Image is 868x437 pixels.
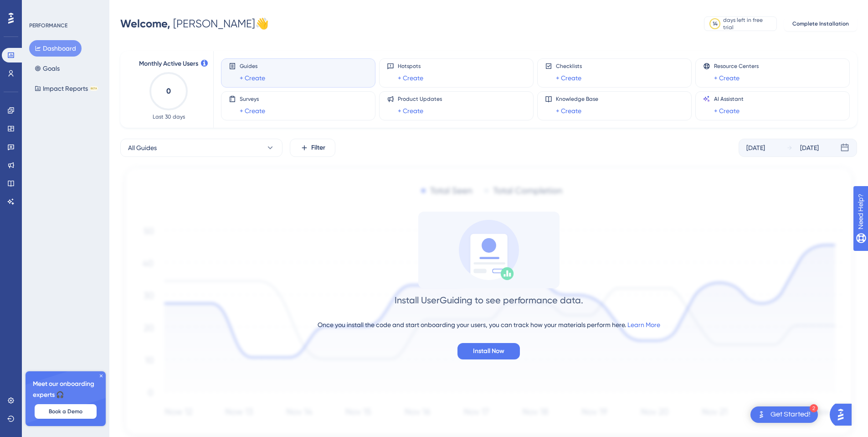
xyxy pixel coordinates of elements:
div: [DATE] [800,142,819,153]
button: Book a Demo [35,404,97,419]
a: Learn More [627,321,660,328]
button: All Guides [120,139,282,157]
button: Goals [29,60,65,77]
button: Impact ReportsBETA [29,80,103,97]
span: AI Assistant [714,95,744,103]
a: + Create [556,105,581,116]
div: 14 [713,20,718,27]
div: [DATE] [746,142,765,153]
span: Resource Centers [714,62,759,70]
span: Last 30 days [153,113,185,120]
div: Once you install the code and start onboarding your users, you can track how your materials perfo... [318,319,660,330]
div: BETA [90,86,98,91]
div: [PERSON_NAME] 👋 [120,16,269,31]
span: Install Now [473,346,504,357]
a: + Create [398,73,423,83]
button: Complete Installation [784,16,857,31]
text: 0 [166,87,171,95]
div: Install UserGuiding to see performance data. [395,294,583,307]
span: Surveys [240,95,265,103]
a: + Create [240,73,265,83]
span: Book a Demo [49,408,82,415]
div: 2 [810,404,818,412]
a: + Create [714,105,740,116]
span: Hotspots [398,62,423,70]
span: Welcome, [120,17,170,30]
span: All Guides [128,142,157,153]
span: Monthly Active Users [139,58,198,69]
a: + Create [556,73,581,83]
div: Open Get Started! checklist, remaining modules: 2 [750,406,818,423]
button: Install Now [457,343,520,359]
button: Filter [290,139,335,157]
span: Need Help? [21,2,57,13]
div: days left in free trial [723,16,774,31]
span: Product Updates [398,95,442,103]
div: Get Started! [770,410,811,420]
a: + Create [240,105,265,116]
span: Meet our onboarding experts 🎧 [33,379,98,401]
span: Checklists [556,62,582,70]
div: PERFORMANCE [29,22,67,29]
span: Knowledge Base [556,95,598,103]
a: + Create [714,73,740,83]
a: + Create [398,105,423,116]
span: Complete Installation [792,20,849,27]
button: Dashboard [29,40,82,57]
span: Filter [311,142,325,153]
span: Guides [240,62,265,70]
img: launcher-image-alternative-text [756,409,767,420]
iframe: UserGuiding AI Assistant Launcher [830,401,857,428]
